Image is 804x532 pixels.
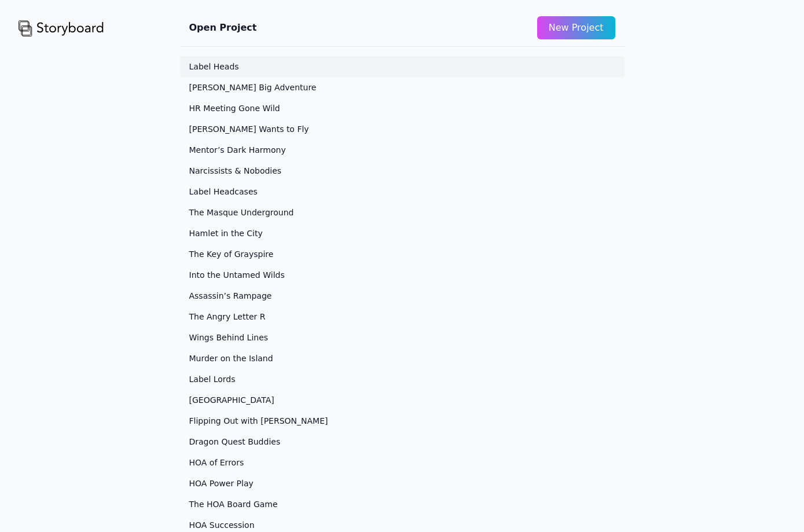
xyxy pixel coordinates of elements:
a: [PERSON_NAME] Wants to Fly [180,119,625,140]
a: Murder on the Island [180,348,625,369]
a: HR Meeting Gone Wild [180,98,625,119]
a: [GEOGRAPHIC_DATA] [180,390,625,410]
a: Hamlet in the City [180,223,625,244]
a: Assassin’s Rampage [180,285,625,306]
a: Label Headcases [180,181,625,202]
a: Narcissists & Nobodies [180,160,625,181]
a: The Key of Grayspire [180,244,625,265]
a: Label Heads [180,56,625,77]
a: Wings Behind Lines [180,327,625,348]
a: The Masque Underground [180,202,625,223]
a: HOA of Errors [180,452,625,473]
img: storyboard [19,19,104,37]
a: Into the Untamed Wilds [180,265,625,285]
a: Label Lords [180,369,625,390]
a: HOA Power Play [180,473,625,494]
button: New Project [537,16,615,39]
a: Mentor’s Dark Harmony [180,140,625,160]
a: Dragon Quest Buddies [180,431,625,452]
a: [PERSON_NAME] Big Adventure [180,77,625,98]
h3: Open Project [189,21,257,35]
a: The HOA Board Game [180,494,625,515]
a: The Angry Letter R [180,306,625,327]
a: Flipping Out with [PERSON_NAME] [180,410,625,431]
